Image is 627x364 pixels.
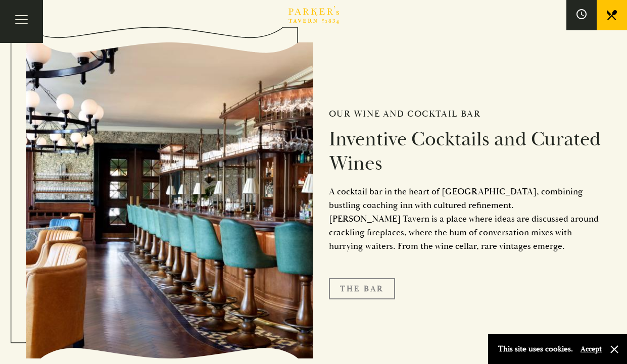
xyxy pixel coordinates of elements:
[329,185,602,253] p: A cocktail bar in the heart of [GEOGRAPHIC_DATA], combining bustling coaching inn with cultured r...
[329,127,602,176] h2: Inventive Cocktails and Curated Wines
[498,342,573,356] p: This site uses cookies.
[329,278,395,299] a: The Bar
[581,344,602,354] button: Accept
[329,109,602,120] h2: Our Wine and Cocktail Bar
[609,344,619,354] button: Close and accept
